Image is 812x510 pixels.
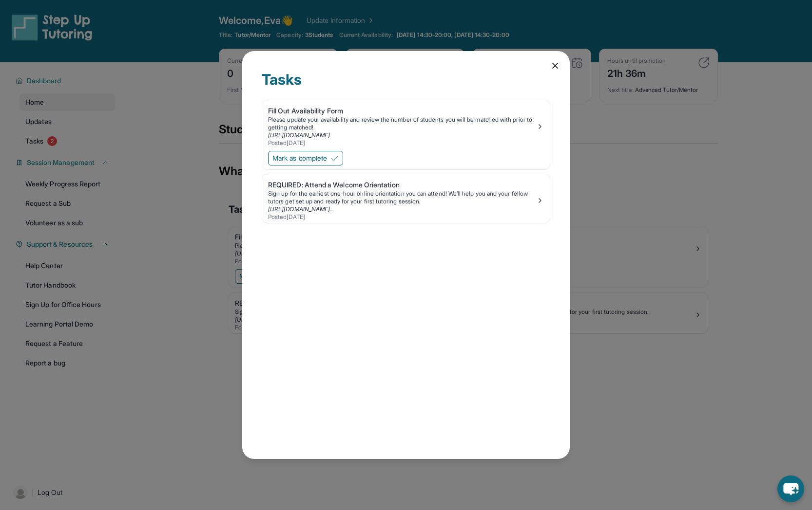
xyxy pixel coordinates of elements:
[268,213,536,221] div: Posted [DATE]
[268,106,536,116] div: Fill Out Availability Form
[777,475,804,502] button: chat-button
[268,116,536,131] div: Please update your availability and review the number of students you will be matched with prior ...
[331,154,339,162] img: Mark as complete
[268,190,536,205] div: Sign up for the earliest one-hour online orientation you can attend! We’ll help you and your fell...
[268,180,536,190] div: REQUIRED: Attend a Welcome Orientation
[262,174,550,223] a: REQUIRED: Attend a Welcome OrientationSign up for the earliest one-hour online orientation you ca...
[268,151,343,165] button: Mark as complete
[262,71,550,100] div: Tasks
[262,100,550,149] a: Fill Out Availability FormPlease update your availability and review the number of students you w...
[272,153,327,163] span: Mark as complete
[268,205,333,213] a: [URL][DOMAIN_NAME]..
[268,131,330,139] a: [URL][DOMAIN_NAME]
[268,139,536,147] div: Posted [DATE]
